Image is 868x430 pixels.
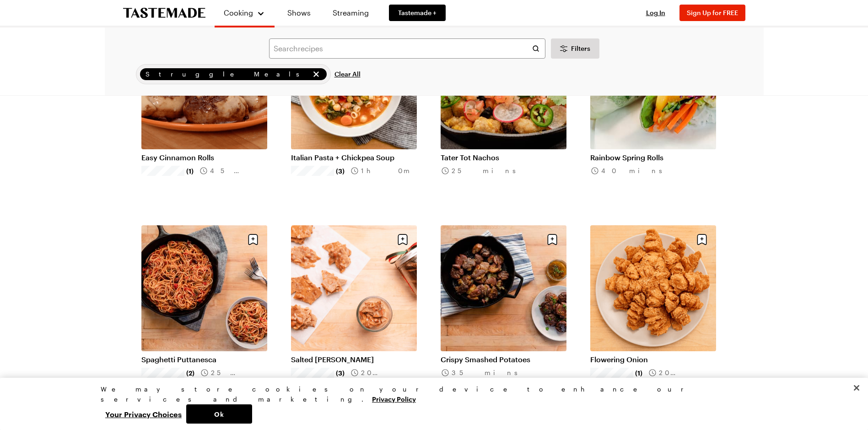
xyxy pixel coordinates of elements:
[571,44,590,53] span: Filters
[291,153,417,162] a: Italian Pasta + Chickpea Soup
[544,231,561,248] button: Save recipe
[141,153,267,162] a: Easy Cinnamon Rolls
[394,231,411,248] button: Save recipe
[224,8,253,17] span: Cooking
[311,69,321,79] button: remove Struggle Meals
[372,394,416,403] a: More information about your privacy, opens in a new tab
[590,355,716,364] a: Flowering Onion
[334,70,361,79] span: Clear All
[637,8,674,17] button: Log In
[846,378,867,398] button: Close
[334,64,361,84] button: Clear All
[590,153,716,162] a: Rainbow Spring Rolls
[101,384,760,404] div: We may store cookies on your device to enhance our services and marketing.
[687,9,738,16] span: Sign Up for FREE
[291,355,417,364] a: Salted [PERSON_NAME]
[101,404,186,424] button: Your Privacy Choices
[389,5,446,21] a: Tastemade +
[141,355,267,364] a: Spaghetti Puttanesca
[146,69,309,79] span: Struggle Meals
[101,384,760,424] div: Privacy
[123,8,205,18] a: To Tastemade Home Page
[224,4,265,22] button: Cooking
[186,404,252,424] button: Ok
[679,5,745,21] button: Sign Up for FREE
[441,355,566,364] a: Crispy Smashed Potatoes
[646,9,665,16] span: Log In
[693,231,711,248] button: Save recipe
[551,38,599,59] button: Desktop filters
[441,153,566,162] a: Tater Tot Nachos
[398,8,437,17] span: Tastemade +
[244,231,262,248] button: Save recipe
